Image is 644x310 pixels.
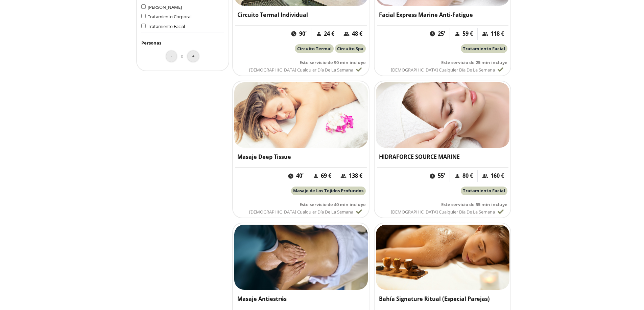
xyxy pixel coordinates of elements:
[379,11,506,19] h3: Facial Express Marine Anti-Fatigue
[374,81,511,218] a: HIDRAFORCE SOURCE MARINE55'80 €160 €Tratamiento FacialEste servicio de 55 min incluye[DEMOGRAPHIC...
[188,51,199,62] button: +
[148,4,182,10] span: [PERSON_NAME]
[297,46,332,52] span: Circuito Termal
[491,172,504,180] span: 160 €
[293,188,363,194] span: Masaje de Los Tejidos Profundos
[324,30,334,38] span: 24 €
[463,46,505,52] span: Tratamiento Facial
[148,23,185,29] span: Tratamiento Facial
[148,13,191,20] span: Tratamiento Corporal
[321,172,331,180] span: 69 €
[491,30,504,38] span: 118 €
[462,30,473,38] span: 59 €
[391,209,495,215] span: [DEMOGRAPHIC_DATA] Cualquier Día de la Semana
[352,30,362,38] span: 48 €
[441,201,507,207] span: Este servicio de 55 min incluye
[441,59,507,65] span: Este servicio de 25 min incluye
[249,209,353,215] span: [DEMOGRAPHIC_DATA] Cualquier Día de la Semana
[337,46,363,52] span: Circuito Spa
[463,188,505,194] span: Tratamiento Facial
[300,201,366,207] span: Este servicio de 40 min incluye
[249,67,353,73] span: [DEMOGRAPHIC_DATA] Cualquier Día de la Semana
[232,81,369,218] a: Masaje Deep Tissue40'69 €138 €Masaje de Los Tejidos ProfundosEste servicio de 40 min incluye[DEMO...
[237,11,364,19] h3: Circuito Termal Individual
[438,172,445,180] span: 55'
[462,172,473,180] span: 80 €
[296,172,304,180] span: 40'
[391,67,495,73] span: [DEMOGRAPHIC_DATA] Cualquier Día de la Semana
[349,172,362,180] span: 138 €
[300,59,366,65] span: Este servicio de 90 min incluye
[181,53,183,60] span: 0
[379,295,506,303] h3: Bahía Signature Ritual (Especial Parejas)
[379,153,506,161] h3: HIDRAFORCE SOURCE MARINE
[438,30,445,38] span: 25'
[237,295,364,303] h3: Masaje Antiestrés
[237,153,364,161] h3: Masaje Deep Tissue
[299,30,307,38] span: 90'
[166,51,176,62] button: -
[141,40,161,46] span: Personas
